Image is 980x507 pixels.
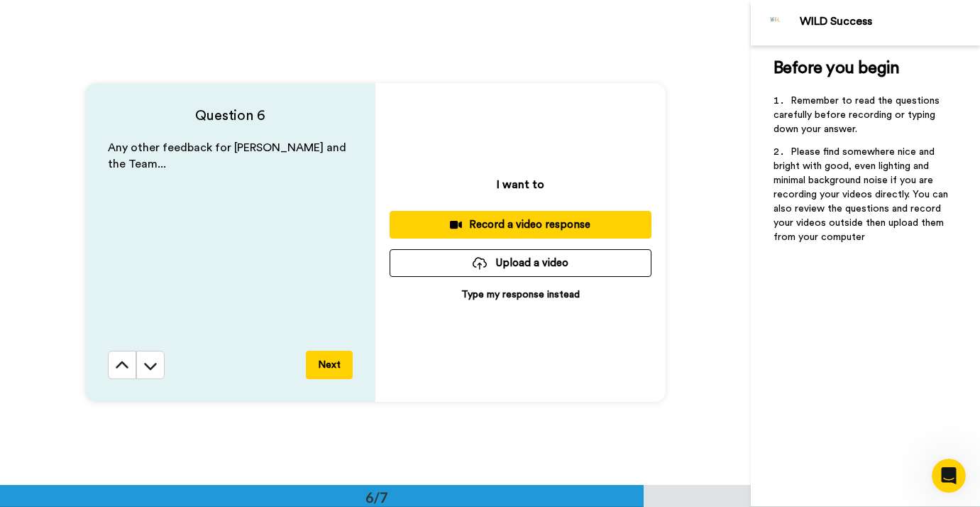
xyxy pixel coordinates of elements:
[773,60,899,77] span: Before you begin
[461,288,580,302] p: Type my response instead
[773,96,942,134] span: Remember to read the questions carefully before recording or typing down your answer.
[800,15,979,28] div: WILD Success
[773,147,951,242] span: Please find somewhere nice and bright with good, even lighting and minimal background noise if yo...
[343,487,411,507] div: 6/7
[401,217,640,232] div: Record a video response
[108,106,353,126] h4: Question 6
[390,249,651,277] button: Upload a video
[108,142,349,170] span: Any other feedback for [PERSON_NAME] and the Team...
[932,459,966,493] iframe: Intercom live chat
[306,351,353,379] button: Next
[759,6,793,40] img: Profile Image
[497,176,544,193] p: I want to
[390,211,651,239] button: Record a video response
